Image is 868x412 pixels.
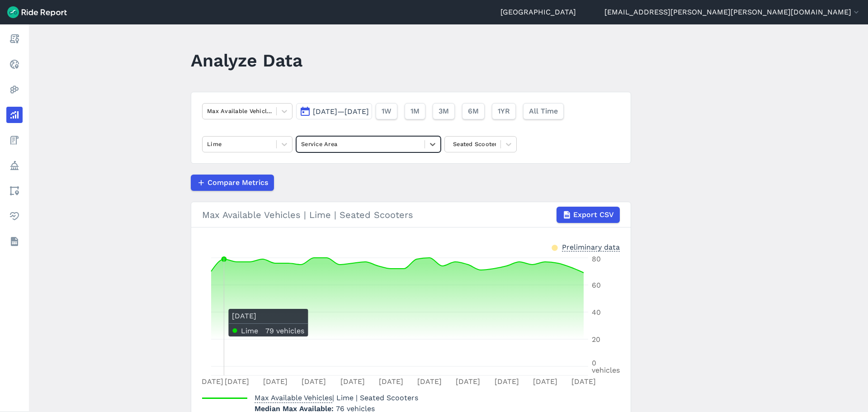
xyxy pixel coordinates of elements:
[379,377,403,386] tspan: [DATE]
[495,377,519,386] tspan: [DATE]
[6,233,23,250] a: Datasets
[529,106,558,117] span: All Time
[340,377,365,386] tspan: [DATE]
[573,209,614,220] span: Export CSV
[405,103,425,119] button: 1M
[456,377,480,386] tspan: [DATE]
[6,107,23,123] a: Analyze
[263,377,288,386] tspan: [DATE]
[382,106,392,117] span: 1W
[6,31,23,47] a: Report
[592,308,601,317] tspan: 40
[255,393,418,402] span: | Lime | Seated Scooters
[439,106,449,117] span: 3M
[604,7,861,18] button: [EMAIL_ADDRESS][PERSON_NAME][PERSON_NAME][DOMAIN_NAME]
[592,255,601,263] tspan: 80
[6,132,23,148] a: Fees
[191,175,274,191] button: Compare Metrics
[462,103,485,119] button: 6M
[202,207,620,223] div: Max Available Vehicles | Lime | Seated Scooters
[6,183,23,199] a: Areas
[7,6,67,18] img: Ride Report
[562,242,620,251] div: Preliminary data
[208,177,268,188] span: Compare Metrics
[6,157,23,174] a: Policy
[592,335,600,344] tspan: 20
[410,106,420,117] span: 1M
[296,103,372,119] button: [DATE]—[DATE]
[313,107,369,116] span: [DATE]—[DATE]
[376,103,397,119] button: 1W
[592,359,596,367] tspan: 0
[468,106,479,117] span: 6M
[557,207,620,223] button: Export CSV
[191,48,302,73] h1: Analyze Data
[492,103,516,119] button: 1YR
[417,377,442,386] tspan: [DATE]
[523,103,564,119] button: All Time
[533,377,557,386] tspan: [DATE]
[302,377,326,386] tspan: [DATE]
[6,56,23,72] a: Realtime
[498,106,510,117] span: 1YR
[500,7,576,18] a: [GEOGRAPHIC_DATA]
[571,377,596,386] tspan: [DATE]
[592,281,601,289] tspan: 60
[6,81,23,98] a: Heatmaps
[199,377,223,386] tspan: [DATE]
[255,391,332,403] span: Max Available Vehicles
[592,366,620,374] tspan: vehicles
[225,377,249,386] tspan: [DATE]
[433,103,455,119] button: 3M
[6,208,23,224] a: Health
